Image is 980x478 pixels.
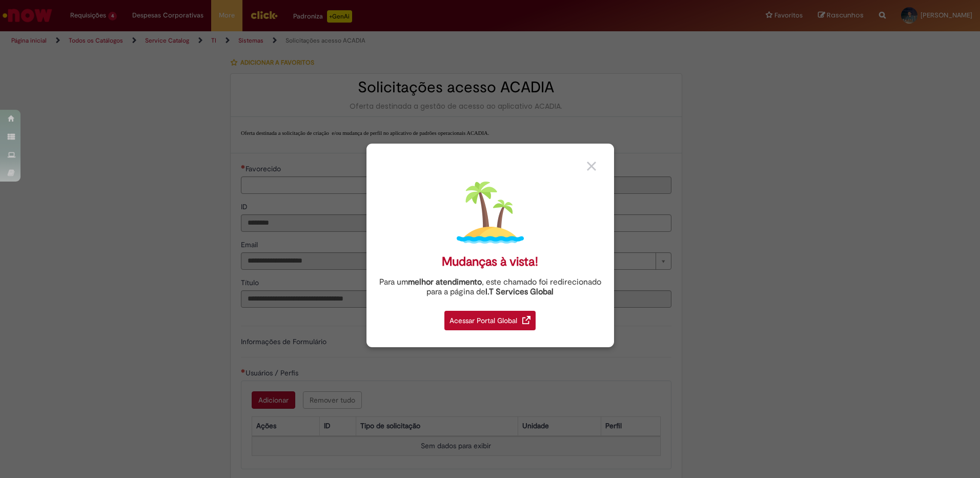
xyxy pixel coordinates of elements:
[442,254,538,269] div: Mudanças à vista!
[485,281,554,297] a: I.T Services Global
[457,179,524,246] img: island.png
[587,162,596,171] img: close_button_grey.png
[374,277,606,297] div: Para um , este chamado foi redirecionado para a página de
[408,277,482,287] strong: melhor atendimento
[444,305,536,330] a: Acessar Portal Global
[522,316,530,324] img: redirect_link.png
[444,311,536,330] div: Acessar Portal Global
